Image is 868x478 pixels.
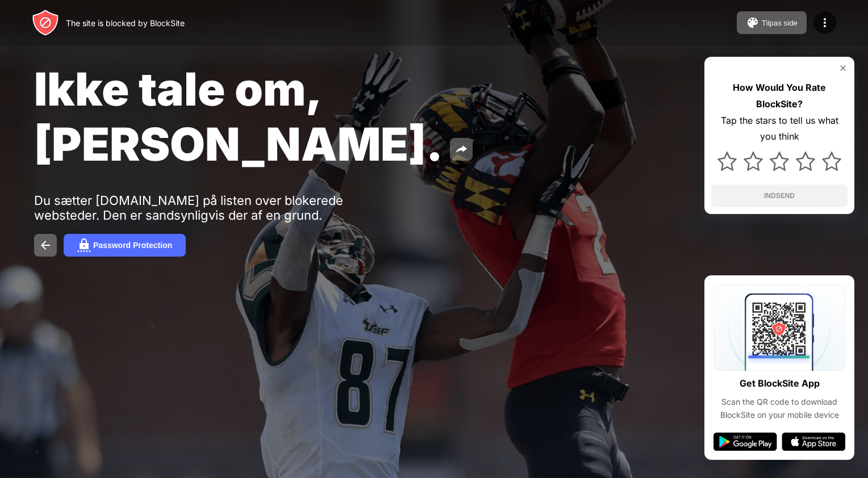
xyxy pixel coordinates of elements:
div: Password Protection [93,241,172,250]
img: qrcode.svg [713,284,845,371]
img: star.svg [744,152,763,171]
img: star.svg [796,152,815,171]
img: pallet.svg [746,16,759,30]
div: How Would You Rate BlockSite? [711,79,848,112]
img: back.svg [39,238,52,252]
div: Tilpas side [762,19,798,27]
button: INDSEND [711,185,848,207]
img: star.svg [717,152,737,171]
div: The site is blocked by BlockSite [66,18,185,28]
div: Get BlockSite App [740,375,820,392]
img: star.svg [770,152,789,171]
img: menu-icon.svg [818,16,832,30]
img: app-store.svg [782,433,845,451]
img: rate-us-close.svg [838,64,848,73]
img: google-play.svg [713,433,777,451]
div: Tap the stars to tell us what you think [711,112,848,145]
img: password.svg [77,238,91,252]
div: Scan the QR code to download BlockSite on your mobile device [713,396,845,421]
button: Tilpas side [737,11,807,34]
img: share.svg [454,142,468,156]
img: star.svg [822,152,841,171]
span: Ikke tale om, [PERSON_NAME]. [34,61,443,171]
button: Password Protection [64,234,186,257]
img: header-logo.svg [32,9,59,36]
div: Du sætter [DOMAIN_NAME] på listen over blokerede websteder. Den er sandsynligvis der af en grund. [34,193,385,223]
